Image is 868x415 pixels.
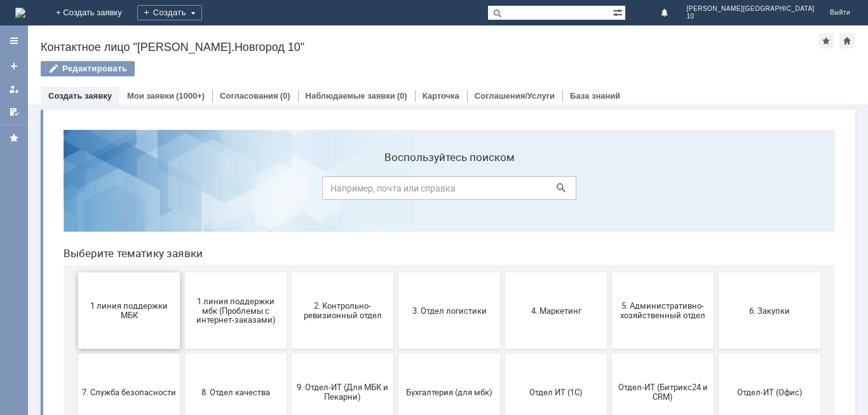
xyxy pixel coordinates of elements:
[397,91,407,101] div: (0)
[669,186,763,195] span: 6. Закупки
[137,5,202,20] div: Создать
[687,13,815,20] span: 10
[220,91,278,101] a: Согласования
[176,91,205,101] div: (1000+)
[613,6,625,18] span: Расширенный поиск
[452,316,553,392] button: не актуален
[242,344,336,363] span: Это соглашение не активно!
[349,267,443,277] span: Бухгалтерия (для мбк)
[25,153,126,229] button: 1 линия поддержки МБК
[135,267,229,277] span: 8. Отдел качества
[452,153,553,229] button: 4. Маркетинг
[15,8,25,18] img: logo
[839,33,855,48] div: Сделать домашней страницей
[269,57,523,80] input: Например, почта или справка
[242,263,336,282] span: 9. Отдел-ИТ (Для МБК и Пекарни)
[818,33,834,48] div: Добавить в избранное
[456,349,550,358] span: не актуален
[349,339,443,368] span: [PERSON_NAME]. Услуги ИТ для МБК (оформляет L1)
[570,91,620,101] a: База знаний
[559,234,660,311] button: Отдел-ИТ (Битрикс24 и CRM)
[127,91,174,101] a: Мои заявки
[456,186,550,195] span: 4. Маркетинг
[242,181,336,200] span: 2. Контрольно-ревизионный отдел
[4,102,24,122] a: Мои согласования
[25,316,126,392] button: Финансовый отдел
[345,316,447,392] button: [PERSON_NAME]. Услуги ИТ для МБК (оформляет L1)
[25,234,126,311] button: 7. Служба безопасности
[559,153,660,229] button: 5. Административно-хозяйственный отдел
[269,31,523,44] label: Воспользуйтесь поиском
[48,91,112,101] a: Создать заявку
[665,153,767,229] button: 6. Закупки
[135,176,229,205] span: 1 линия поддержки мбк (Проблемы с интернет-заказами)
[29,181,123,200] span: 1 линия поддержки МБК
[238,234,340,311] button: 9. Отдел-ИТ (Для МБК и Пекарни)
[132,316,233,392] button: Франчайзинг
[238,316,340,392] button: Это соглашение не активно!
[669,267,763,277] span: Отдел-ИТ (Офис)
[238,153,340,229] button: 2. Контрольно-ревизионный отдел
[562,263,656,282] span: Отдел-ИТ (Битрикс24 и CRM)
[306,91,395,101] a: Наблюдаемые заявки
[4,56,24,76] a: Создать заявку
[10,127,782,140] header: Выберите тематику заявки
[345,234,447,311] button: Бухгалтерия (для мбк)
[135,349,229,358] span: Франчайзинг
[562,181,656,200] span: 5. Административно-хозяйственный отдел
[475,91,555,101] a: Соглашения/Услуги
[280,91,290,101] div: (0)
[29,267,123,277] span: 7. Служба безопасности
[423,91,459,101] a: Карточка
[349,186,443,195] span: 3. Отдел логистики
[132,153,233,229] button: 1 линия поддержки мбк (Проблемы с интернет-заказами)
[452,234,553,311] button: Отдел ИТ (1С)
[4,79,24,99] a: Мои заявки
[132,234,233,311] button: 8. Отдел качества
[456,267,550,277] span: Отдел ИТ (1С)
[29,349,123,358] span: Финансовый отдел
[687,5,815,13] span: [PERSON_NAME][GEOGRAPHIC_DATA]
[41,41,818,53] div: Контактное лицо "[PERSON_NAME].Новгород 10"
[15,8,25,18] a: Перейти на домашнюю страницу
[665,234,767,311] button: Отдел-ИТ (Офис)
[345,153,447,229] button: 3. Отдел логистики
